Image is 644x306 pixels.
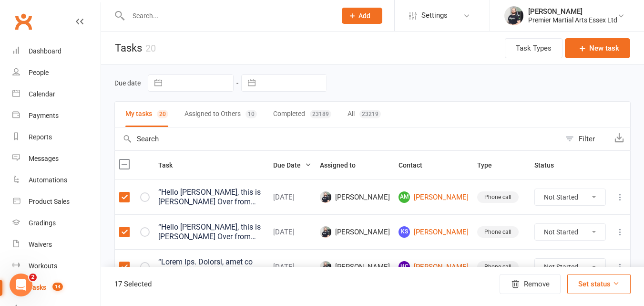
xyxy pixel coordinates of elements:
[29,274,37,281] span: 2
[11,10,35,33] a: Clubworx
[273,263,311,271] div: [DATE]
[399,161,433,169] span: Contact
[399,261,410,273] span: Hc
[567,274,631,294] button: Set status
[477,226,519,238] div: Phone call
[12,277,101,298] a: Tasks 14
[421,5,448,26] span: Settings
[29,241,52,248] div: Waivers
[52,283,63,291] span: 14
[500,274,561,294] button: Remove
[12,105,101,127] a: Payments
[12,255,101,277] a: Workouts
[561,127,608,150] button: Filter
[310,110,331,118] div: 23189
[125,102,168,127] button: My tasks20
[320,226,390,238] span: [PERSON_NAME]
[320,261,390,273] span: [PERSON_NAME]
[29,176,67,184] div: Automations
[158,161,183,169] span: Task
[12,41,101,62] a: Dashboard
[29,112,59,119] div: Payments
[10,274,32,296] iframe: Intercom live chat
[12,212,101,234] a: Gradings
[273,159,311,171] button: Due Date
[12,234,101,255] a: Waivers
[29,198,70,205] div: Product Sales
[477,161,502,169] span: Type
[399,191,469,203] a: AM[PERSON_NAME]
[29,69,49,76] div: People
[399,191,410,203] span: AM
[12,191,101,212] a: Product Sales
[477,159,502,171] button: Type
[320,261,331,273] img: Callum Chuck
[320,191,390,203] span: [PERSON_NAME]
[158,159,183,171] button: Task
[12,62,101,84] a: People
[273,228,311,236] div: [DATE]
[477,261,519,273] div: Phone call
[565,38,630,58] button: New task
[320,226,331,238] img: Callum Chuck
[157,110,168,118] div: 20
[358,12,370,20] span: Add
[273,161,311,169] span: Due Date
[245,110,257,118] div: 10
[29,47,61,55] div: Dashboard
[273,193,311,201] div: [DATE]
[158,222,265,242] div: “Hello [PERSON_NAME], this is [PERSON_NAME] Over from Premier Martial Arts, is this a good time t...
[320,161,366,169] span: Assigned to
[528,16,617,24] div: Premier Martial Arts Essex Ltd
[12,148,101,169] a: Messages
[115,127,561,150] input: Search
[29,90,55,98] div: Calendar
[534,159,564,171] button: Status
[158,188,265,207] div: “Hello [PERSON_NAME], this is [PERSON_NAME] Over from Premier Martial Arts, is this a good time t...
[399,159,433,171] button: Contact
[534,161,564,169] span: Status
[101,32,156,64] h1: Tasks
[29,155,59,162] div: Messages
[273,102,331,127] button: Completed23189
[12,84,101,105] a: Calendar
[504,6,523,25] img: thumb_image1616261423.png
[12,127,101,148] a: Reports
[579,133,595,145] div: Filter
[29,133,52,141] div: Reports
[29,262,57,270] div: Workouts
[29,284,46,291] div: Tasks
[320,159,366,171] button: Assigned to
[477,191,519,203] div: Phone call
[505,38,562,58] button: Task Types
[29,219,56,227] div: Gradings
[184,102,257,127] button: Assigned to Others10
[359,110,381,118] div: 23219
[114,278,152,290] div: 17
[158,257,265,276] div: “Lorem Ips. Dolorsi, amet co Adipi Eli Sedd eius Tempori Utlabor Etdo, ma aliq e admi veni qu nos...
[12,169,101,191] a: Automations
[348,102,381,127] button: All23219
[399,226,410,238] span: KS
[342,8,382,24] button: Add
[125,9,329,22] input: Search...
[399,226,469,238] a: KS[PERSON_NAME]
[145,42,156,54] div: 20
[114,79,141,87] label: Due date
[528,7,617,16] div: [PERSON_NAME]
[124,280,152,288] span: Selected
[320,191,331,203] img: Callum Chuck
[399,261,469,273] a: Hc[PERSON_NAME]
